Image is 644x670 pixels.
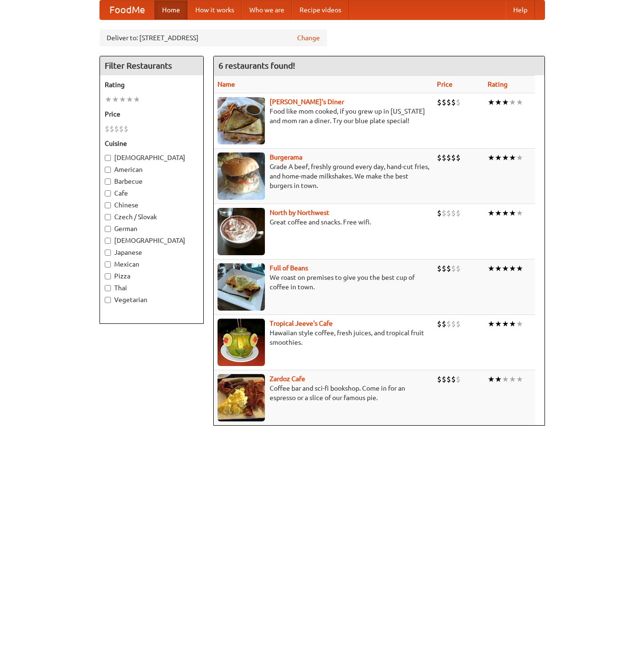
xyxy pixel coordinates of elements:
[442,208,446,218] li: $
[105,177,199,186] label: Barbecue
[442,319,446,329] li: $
[270,264,308,272] a: Full of Beans
[188,0,242,19] a: How it works
[456,374,461,384] li: $
[105,212,199,222] label: Czech / Slovak
[218,374,265,421] img: zardoz.jpg
[502,152,509,163] li: ★
[437,263,442,274] li: $
[456,97,461,107] li: $
[242,0,292,19] a: Who we are
[488,208,495,218] li: ★
[516,97,523,107] li: ★
[270,153,302,161] a: Burgerama
[105,190,111,197] input: Cafe
[105,124,109,134] li: $
[105,283,199,293] label: Thai
[114,124,119,134] li: $
[218,107,429,125] p: Food like mom cooked, if you grew up in [US_STATE] and mom ran a diner. Try our blue plate special!
[495,208,502,218] li: ★
[218,152,265,200] img: burgerama.jpg
[442,152,446,163] li: $
[516,374,523,384] li: ★
[437,319,442,329] li: $
[437,208,442,218] li: $
[516,319,523,329] li: ★
[105,188,199,198] label: Cafe
[105,259,199,269] label: Mexican
[437,152,442,163] li: $
[100,0,154,19] a: FoodMe
[451,319,456,329] li: $
[105,297,111,303] input: Vegetarian
[516,152,523,163] li: ★
[105,226,111,232] input: German
[154,0,188,19] a: Home
[105,214,111,220] input: Czech / Slovak
[516,263,523,274] li: ★
[105,139,199,148] h5: Cuisine
[105,109,199,119] h5: Price
[218,80,235,88] a: Name
[509,263,516,274] li: ★
[442,97,446,107] li: $
[270,98,344,106] a: [PERSON_NAME]'s Diner
[495,97,502,107] li: ★
[218,217,429,227] p: Great coffee and snacks. Free wifi.
[451,97,456,107] li: $
[509,152,516,163] li: ★
[270,209,329,216] b: North by Northwest
[488,97,495,107] li: ★
[105,273,111,279] input: Pizza
[451,152,456,163] li: $
[451,263,456,274] li: $
[502,319,509,329] li: ★
[516,208,523,218] li: ★
[105,248,199,257] label: Japanese
[105,238,111,244] input: [DEMOGRAPHIC_DATA]
[506,0,535,19] a: Help
[133,94,140,105] li: ★
[218,263,265,311] img: beans.jpg
[488,319,495,329] li: ★
[126,94,133,105] li: ★
[297,33,320,43] a: Change
[502,208,509,218] li: ★
[105,250,111,256] input: Japanese
[502,97,509,107] li: ★
[488,263,495,274] li: ★
[105,155,111,161] input: [DEMOGRAPHIC_DATA]
[451,374,456,384] li: $
[292,0,349,19] a: Recipe videos
[105,261,111,268] input: Mexican
[105,167,111,173] input: American
[456,319,461,329] li: $
[509,97,516,107] li: ★
[112,94,119,105] li: ★
[105,285,111,291] input: Thai
[218,208,265,255] img: north.jpg
[218,273,429,292] p: We roast on premises to give you the best cup of coffee in town.
[270,320,333,327] a: Tropical Jeeve's Cafe
[509,319,516,329] li: ★
[105,179,111,185] input: Barbecue
[446,263,451,274] li: $
[119,94,126,105] li: ★
[488,374,495,384] li: ★
[437,97,442,107] li: $
[446,319,451,329] li: $
[218,162,429,190] p: Grade A beef, freshly ground every day, hand-cut fries, and home-made milkshakes. We make the bes...
[442,263,446,274] li: $
[456,208,461,218] li: $
[495,263,502,274] li: ★
[446,208,451,218] li: $
[509,208,516,218] li: ★
[105,224,199,233] label: German
[488,152,495,163] li: ★
[270,375,305,383] a: Zardoz Cafe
